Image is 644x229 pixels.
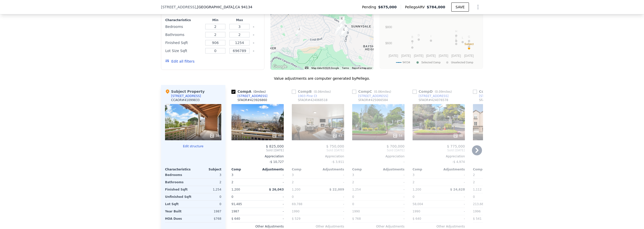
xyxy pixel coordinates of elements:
[258,167,284,171] div: Adjustments
[292,202,302,206] span: 69,788
[413,89,454,94] div: Comp D
[352,94,388,98] a: [STREET_ADDRESS]
[418,34,420,37] text: D
[231,179,257,186] div: 2
[165,186,192,193] div: Finished Sqft
[453,133,463,138] div: 48
[292,148,344,152] span: Sold [DATE]
[464,54,474,58] text: [DATE]
[473,173,475,177] span: 2
[473,158,525,165] div: -
[413,195,415,199] span: 0
[473,89,514,94] div: Comp E
[292,217,300,220] span: $ 529
[292,89,333,94] div: Comp B
[413,217,421,220] span: $ 640
[165,39,202,46] div: Finished Sqft
[440,201,465,208] div: -
[253,50,255,52] button: Clear
[352,217,361,220] span: $ 768
[165,23,202,30] div: Bedrooms
[379,215,405,222] div: -
[165,59,194,64] button: Edit all filters
[352,202,354,206] span: 0
[479,98,509,102] div: SFAOR # 425038844
[473,208,498,215] div: 1996
[473,195,475,199] span: 0
[378,167,405,171] div: Adjustments
[165,208,192,215] div: Year Built
[231,167,258,171] div: Comp
[228,18,251,22] div: Max
[419,98,448,102] div: SFAOR # 424076578
[352,173,354,177] span: 3
[315,90,322,94] span: 0.06
[292,179,317,186] div: 2
[412,41,413,44] text: J
[426,54,436,58] text: [DATE]
[378,5,397,10] span: $675,000
[413,188,421,191] span: 1,200
[292,224,344,228] div: Other Adjustments
[379,179,405,186] div: -
[253,42,255,44] button: Clear
[318,167,344,171] div: Adjustments
[161,76,483,81] div: Value adjustments are computer generated by Pellego .
[231,195,233,199] span: 0
[352,148,405,152] span: Sold [DATE]
[292,188,300,191] span: 1,200
[372,90,393,94] span: ( miles)
[335,27,341,35] div: 305 Oak Ct
[352,67,372,69] a: Report a map error
[413,148,465,152] span: Sold [DATE]
[340,20,346,29] div: 1302 Ridge Ct
[401,54,411,58] text: [DATE]
[319,171,344,178] div: -
[403,61,410,64] text: 94134
[413,94,449,98] a: [STREET_ADDRESS]
[451,54,461,58] text: [DATE]
[165,193,192,200] div: Unfinished Sqft
[272,133,282,138] div: 46
[253,26,255,28] button: Clear
[171,94,201,98] div: [STREET_ADDRESS]
[298,98,328,102] div: SFAOR # 424068518
[259,201,284,208] div: -
[352,208,377,215] div: 1990
[292,94,317,98] a: 1903 Pine Ct
[413,167,439,171] div: Comp
[440,171,465,178] div: -
[413,173,415,177] span: 3
[204,18,226,22] div: Min
[473,167,499,171] div: Comp
[194,215,221,222] div: $768
[298,94,317,98] div: 1903 Pine Ct
[292,195,294,199] span: 0
[251,90,268,94] span: ( miles)
[237,98,267,102] div: SFAOR # 423926860
[292,167,318,171] div: Comp
[269,188,284,191] span: $ 26,043
[332,133,342,138] div: 43
[231,208,257,215] div: 1987
[231,217,240,220] span: $ 640
[440,208,465,215] div: -
[292,208,317,215] div: 1990
[411,35,413,38] text: B
[231,94,267,98] a: [STREET_ADDRESS]
[419,94,449,98] div: [STREET_ADDRESS]
[473,217,481,220] span: $ 541
[231,173,233,177] span: 3
[337,24,342,32] div: 806 Red Leaf Ct
[450,188,465,191] span: $ 24,628
[165,89,205,94] div: Subject Property
[319,201,344,208] div: -
[292,173,294,177] span: 3
[468,35,470,38] text: G
[383,5,480,68] div: A chart.
[305,67,308,69] button: Keyboard shortcuts
[165,18,202,22] div: Characteristics
[405,5,427,10] span: Pellego ARV
[165,179,192,186] div: Bathrooms
[451,61,473,64] text: Unselected Comp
